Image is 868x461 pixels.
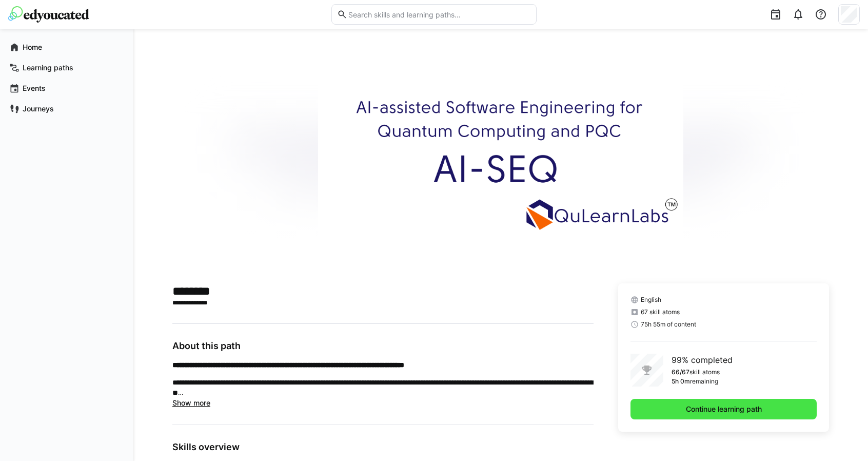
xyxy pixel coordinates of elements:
[690,377,718,386] p: remaining
[172,340,594,352] h3: About this path
[172,398,210,407] span: Show more
[672,354,733,366] p: 99% completed
[641,320,696,329] span: 75h 55m of content
[684,404,763,414] span: Continue learning path
[672,377,690,386] p: 5h 0m
[641,296,661,304] span: English
[689,368,720,376] p: skill atoms
[630,399,817,419] button: Continue learning path
[672,368,689,376] p: 66/67
[641,308,680,316] span: 67 skill atoms
[172,441,594,453] h3: Skills overview
[347,10,531,19] input: Search skills and learning paths…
